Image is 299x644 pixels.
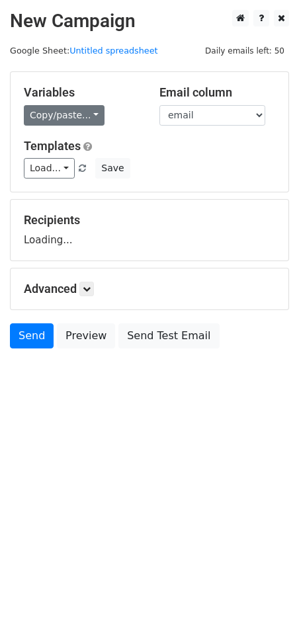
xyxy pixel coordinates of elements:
[69,46,157,56] a: Untitled spreadsheet
[10,10,289,32] h2: New Campaign
[24,85,140,100] h5: Variables
[24,158,75,179] a: Load...
[200,46,289,56] a: Daily emails left: 50
[95,158,130,179] button: Save
[233,581,299,644] iframe: Chat Widget
[24,213,275,247] div: Loading...
[24,213,275,227] h5: Recipients
[10,323,54,348] a: Send
[200,44,289,58] span: Daily emails left: 50
[159,85,275,100] h5: Email column
[10,46,158,56] small: Google Sheet:
[57,323,115,348] a: Preview
[24,105,105,126] a: Copy/paste...
[118,323,219,348] a: Send Test Email
[24,282,275,296] h5: Advanced
[24,139,81,153] a: Templates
